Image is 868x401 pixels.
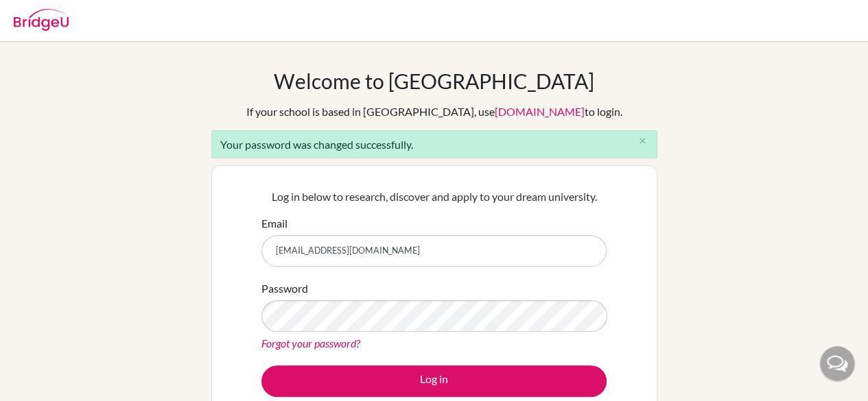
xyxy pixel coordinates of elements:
[261,280,308,297] label: Password
[274,69,594,93] h1: Welcome to [GEOGRAPHIC_DATA]
[637,136,648,146] i: close
[261,189,607,205] p: Log in below to research, discover and apply to your dream university.
[14,9,69,31] img: Bridge-U
[261,337,360,350] a: Forgot your password?
[261,365,607,397] button: Log in
[246,104,622,120] div: If your school is based in [GEOGRAPHIC_DATA], use to login.
[211,130,657,158] div: Your password was changed successfully.
[261,215,288,232] label: Email
[31,10,59,22] span: Help
[495,105,585,118] a: [DOMAIN_NAME]
[629,131,657,151] button: Close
